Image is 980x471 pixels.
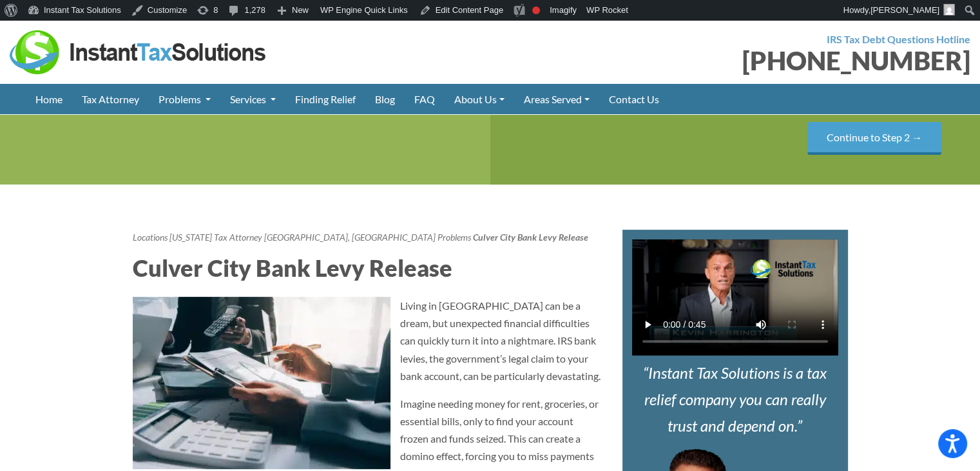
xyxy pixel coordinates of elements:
[514,84,599,114] a: Areas Served
[437,232,471,243] a: Problems
[473,232,588,243] strong: Culver City Bank Levy Release
[532,6,540,14] div: Focus keyphrase not set
[445,84,514,114] a: About Us
[365,84,405,114] a: Blog
[214,232,436,243] a: Tax Attorney [GEOGRAPHIC_DATA], [GEOGRAPHIC_DATA]
[285,84,365,114] a: Finding Relief
[827,33,970,45] strong: IRS Tax Debt Questions Hotline
[169,232,212,243] a: [US_STATE]
[220,84,285,114] a: Services
[870,5,939,15] span: [PERSON_NAME]
[599,84,669,114] a: Contact Us
[10,30,267,74] img: Instant Tax Solutions Logo
[72,84,149,114] a: Tax Attorney
[133,297,390,469] img: A team of tax professionals with calculators working on a bank levy release.
[643,363,827,435] i: Instant Tax Solutions is a tax relief company you can really trust and depend on.
[10,45,267,57] a: Instant Tax Solutions Logo
[149,84,220,114] a: Problems
[133,252,603,284] h2: Culver City Bank Levy Release
[807,122,941,155] input: Continue to Step 2 →
[500,48,971,74] div: [PHONE_NUMBER]
[133,232,168,243] a: Locations
[26,84,72,114] a: Home
[405,84,445,114] a: FAQ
